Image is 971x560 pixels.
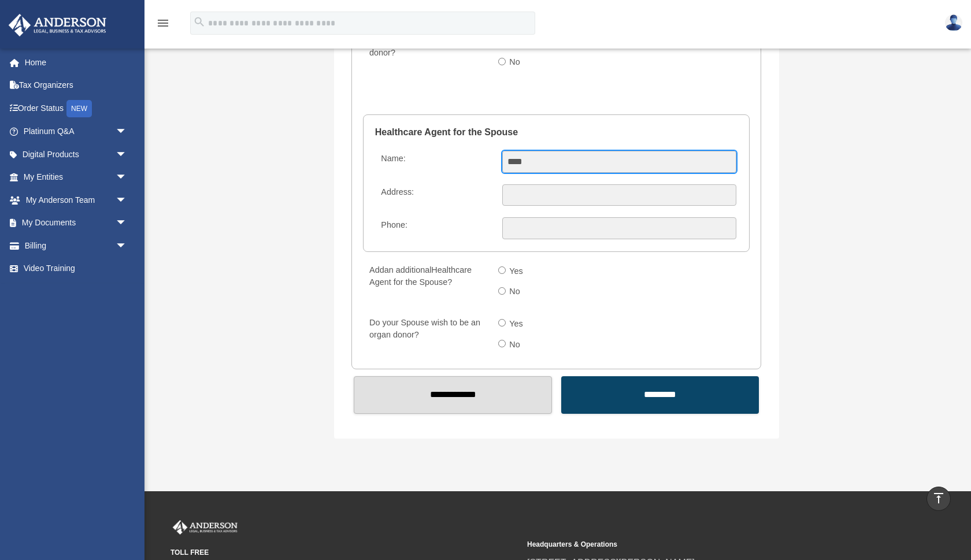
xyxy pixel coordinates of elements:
[364,315,489,356] label: Do your Spouse wish to be an organ donor?
[506,315,528,333] label: Yes
[932,491,946,505] i: vertical_align_top
[375,115,738,150] legend: Healthcare Agent for the Spouse
[116,143,139,166] span: arrow_drop_down
[116,234,139,258] span: arrow_drop_down
[506,283,525,301] label: No
[364,262,489,303] label: Add Healthcare Agent for the Spouse?
[376,184,494,206] label: Address:
[156,16,170,30] i: menu
[116,188,139,212] span: arrow_drop_down
[527,539,876,551] small: Headquarters & Operations
[376,151,494,173] label: Name:
[945,14,962,31] img: User Pic
[8,188,144,212] a: My Anderson Teamarrow_drop_down
[5,14,110,36] img: Anderson Advisors Platinum Portal
[66,100,92,117] div: NEW
[116,212,139,235] span: arrow_drop_down
[8,74,144,97] a: Tax Organizers
[156,20,170,30] a: menu
[506,336,525,354] label: No
[376,217,494,239] label: Phone:
[926,487,951,511] a: vertical_align_top
[171,547,519,559] small: TOLL FREE
[116,120,139,144] span: arrow_drop_down
[506,262,528,281] label: Yes
[171,520,240,535] img: Anderson Advisors Platinum Portal
[8,166,144,189] a: My Entitiesarrow_drop_down
[8,97,144,120] a: Order StatusNEW
[8,212,144,235] a: My Documentsarrow_drop_down
[8,234,144,257] a: Billingarrow_drop_down
[364,33,489,74] label: Do you wish to be an organ donor?
[8,143,144,166] a: Digital Productsarrow_drop_down
[8,120,144,143] a: Platinum Q&Aarrow_drop_down
[8,257,144,280] a: Video Training
[384,265,432,275] span: an additional
[116,166,139,190] span: arrow_drop_down
[193,16,206,28] i: search
[8,51,144,74] a: Home
[506,53,525,72] label: No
